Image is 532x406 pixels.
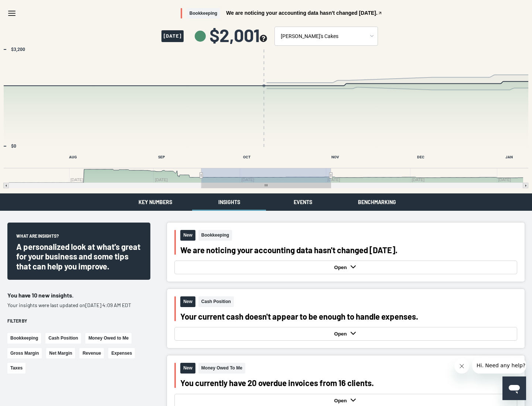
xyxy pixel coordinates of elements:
[502,376,526,400] iframe: Button to launch messaging window
[69,155,77,159] text: AUG
[198,363,245,374] span: Money Owed To Me
[7,9,16,18] svg: Menu
[7,318,150,324] div: Filter by
[85,333,132,344] button: Money Owed to Me
[226,10,378,16] span: We are noticing your accounting data hasn't changed [DATE].
[167,223,525,282] button: NewBookkeepingWe are noticing your accounting data hasn't changed [DATE].Open
[331,155,339,159] text: NOV
[472,357,526,374] iframe: Message from company
[45,333,81,344] button: Cash Position
[180,245,517,255] div: We are noticing your accounting data hasn't changed [DATE].
[46,348,75,359] button: Net Margin
[334,331,349,337] strong: Open
[334,265,349,270] strong: Open
[7,348,42,359] button: Gross Margin
[187,8,220,19] span: Bookkeeping
[192,193,266,211] button: Insights
[417,155,424,159] text: DEC
[180,363,195,374] span: New
[118,193,192,211] button: Key Numbers
[198,296,234,307] span: Cash Position
[505,155,513,159] text: JAN
[180,378,517,388] div: You currently have 20 overdue invoices from 16 clients.
[180,230,195,241] span: New
[340,193,414,211] button: Benchmarking
[243,155,250,159] text: OCT
[16,233,59,242] span: What are insights?
[161,30,184,42] span: [DATE]
[266,193,340,211] button: Events
[7,333,41,344] button: Bookkeeping
[16,242,141,271] div: A personalized look at what's great for your business and some tips that can help you improve.
[11,47,25,52] text: $3,200
[180,296,195,307] span: New
[7,302,150,309] p: Your insights were last updated on [DATE] 4:09 AM EDT
[209,26,267,44] span: $2,001
[79,348,104,359] button: Revenue
[260,35,267,43] button: see more about your cashflow projection
[11,144,16,149] text: $0
[334,398,349,403] strong: Open
[180,312,517,321] div: Your current cash doesn't appear to be enough to handle expenses.
[158,155,165,159] text: SEP
[454,359,469,374] iframe: Close message
[108,348,135,359] button: Expenses
[181,8,382,19] button: BookkeepingWe are noticing your accounting data hasn't changed [DATE].
[198,230,232,241] span: Bookkeeping
[167,289,525,348] button: NewCash PositionYour current cash doesn't appear to be enough to handle expenses.Open
[7,363,25,374] button: Taxes
[7,292,74,299] span: You have 10 new insights.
